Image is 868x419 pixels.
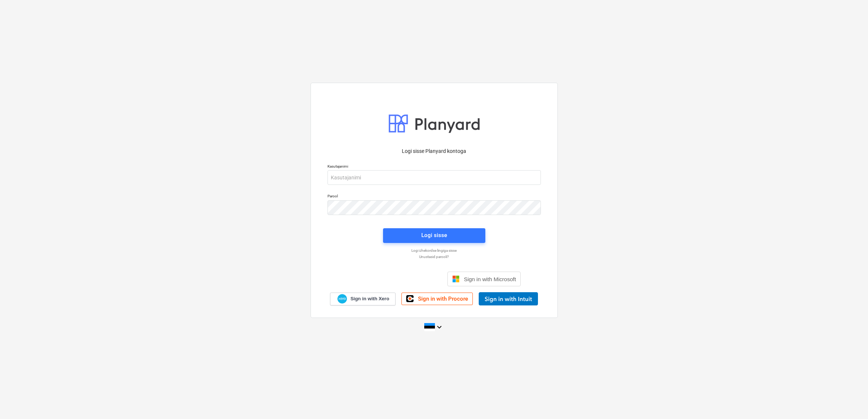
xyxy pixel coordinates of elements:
[435,323,444,332] i: keyboard_arrow_down
[327,164,541,170] p: Kasutajanimi
[464,276,516,282] span: Sign in with Microsoft
[350,296,389,302] span: Sign in with Xero
[401,293,473,305] a: Sign in with Procore
[327,170,541,185] input: Kasutajanimi
[452,275,460,283] img: Microsoft logo
[327,194,541,200] p: Parool
[383,228,485,243] button: Logi sisse
[327,147,541,155] p: Logi sisse Planyard kontoga
[337,294,347,304] img: Xero logo
[421,230,447,240] div: Logi sisse
[344,271,445,287] iframe: Sisselogimine Google'i nupu abil
[347,271,442,287] div: Logi sisse Google’i kontoga. Avaneb uuel vahelehel
[330,293,396,305] a: Sign in with Xero
[324,248,545,253] a: Logi ühekordse lingiga sisse
[324,254,545,259] a: Unustasid parooli?
[418,296,468,302] span: Sign in with Procore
